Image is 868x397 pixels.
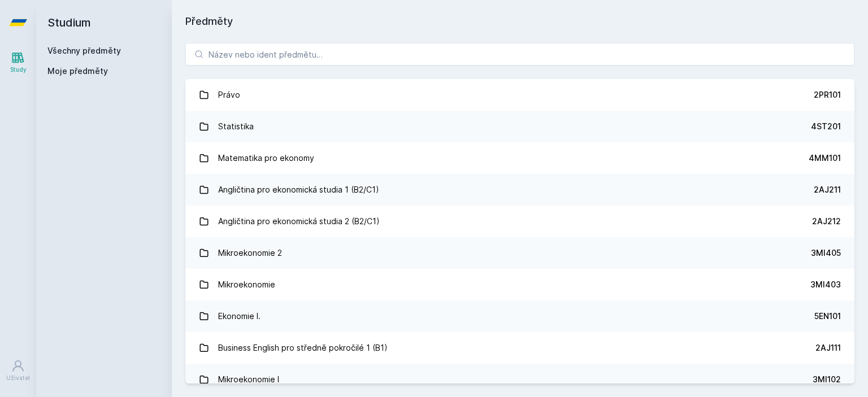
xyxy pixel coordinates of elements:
div: Angličtina pro ekonomická studia 1 (B2/C1) [218,178,379,201]
div: Právo [218,84,240,106]
a: Mikroekonomie 3MI403 [185,269,854,300]
div: 3MI405 [811,247,841,259]
a: Matematika pro ekonomy 4MM101 [185,142,854,174]
a: Mikroekonomie 2 3MI405 [185,237,854,269]
div: 4MM101 [809,152,841,164]
div: Uživatel [6,374,30,382]
a: Mikroekonomie I 3MI102 [185,364,854,395]
input: Název nebo ident předmětu… [185,43,854,66]
div: 3MI403 [810,279,841,290]
a: Statistika 4ST201 [185,111,854,142]
div: 2AJ211 [814,184,841,195]
div: Statistika [218,115,254,138]
div: Mikroekonomie 2 [218,242,282,264]
a: Angličtina pro ekonomická studia 2 (B2/C1) 2AJ212 [185,206,854,237]
a: Study [2,45,34,80]
a: Business English pro středně pokročilé 1 (B1) 2AJ111 [185,332,854,364]
div: Mikroekonomie I [218,368,279,391]
div: 3MI102 [813,374,841,385]
h1: Předměty [185,14,854,29]
div: Matematika pro ekonomy [218,147,314,169]
div: Study [10,66,27,74]
div: 2AJ111 [815,342,841,354]
div: Ekonomie I. [218,305,261,328]
a: Ekonomie I. 5EN101 [185,300,854,332]
div: 5EN101 [814,311,841,322]
div: Business English pro středně pokročilé 1 (B1) [218,337,388,359]
a: Uživatel [2,354,34,388]
a: Právo 2PR101 [185,79,854,111]
div: 2PR101 [814,89,841,101]
div: 4ST201 [811,121,841,132]
div: 2AJ212 [812,216,841,227]
div: Mikroekonomie [218,273,275,296]
div: Angličtina pro ekonomická studia 2 (B2/C1) [218,210,380,233]
a: Angličtina pro ekonomická studia 1 (B2/C1) 2AJ211 [185,174,854,206]
a: Všechny předměty [47,46,121,55]
span: Moje předměty [47,66,108,77]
